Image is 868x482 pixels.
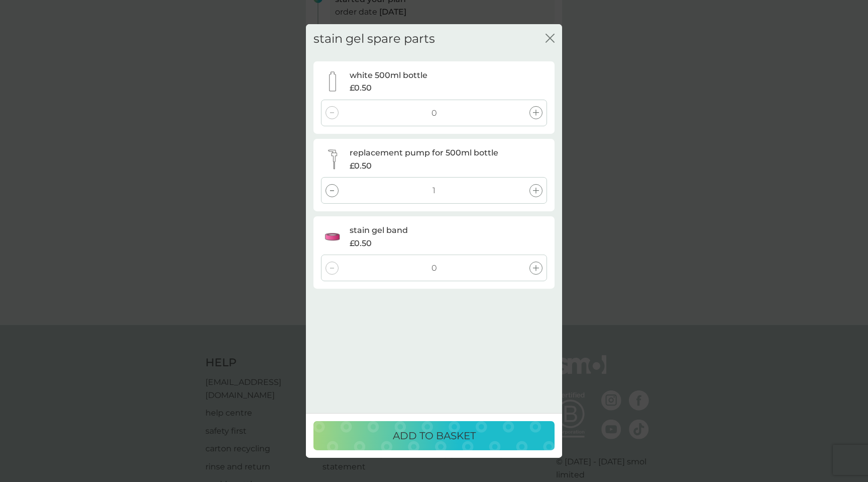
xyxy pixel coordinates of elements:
[350,69,427,82] p: white 500ml bottle
[431,262,437,275] p: 0
[350,82,372,95] span: £0.50
[393,428,476,444] p: ADD TO BASKET
[322,71,343,92] img: white 500ml bottle
[350,237,372,250] span: £0.50
[431,107,437,120] p: 0
[313,421,555,450] button: ADD TO BASKET
[350,159,372,172] span: £0.50
[546,34,555,44] button: close
[313,32,435,46] h2: stain gel spare parts
[322,227,343,247] img: stain gel band
[350,146,498,159] p: replacement pump for 500ml bottle
[350,224,408,237] p: stain gel band
[322,149,343,169] img: replacement pump for 500ml bottle
[432,184,436,197] p: 1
